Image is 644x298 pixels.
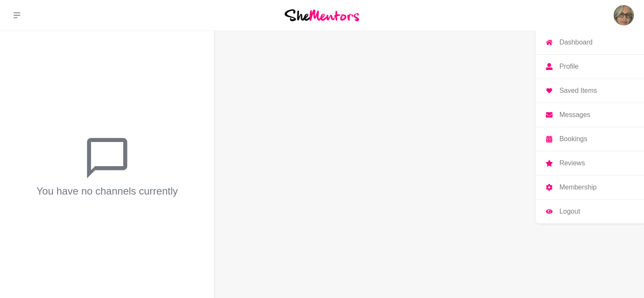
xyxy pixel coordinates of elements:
[559,111,590,118] p: Messages
[536,103,644,127] a: Messages
[559,63,578,70] p: Profile
[36,185,178,198] p: You have no channels currently
[559,208,580,215] p: Logout
[536,79,644,103] a: Saved Items
[536,127,644,151] a: Bookings
[285,9,359,21] img: She Mentors Logo
[559,160,585,167] p: Reviews
[536,31,644,54] a: Dashboard
[559,87,597,94] p: Saved Items
[559,39,592,46] p: Dashboard
[536,55,644,78] a: Profile
[536,151,644,175] a: Reviews
[559,184,597,191] p: Membership
[614,5,634,25] img: SHARON
[559,136,587,142] p: Bookings
[614,5,634,25] a: SHARONDashboardProfileSaved ItemsMessagesBookingsReviewsMembershipLogout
